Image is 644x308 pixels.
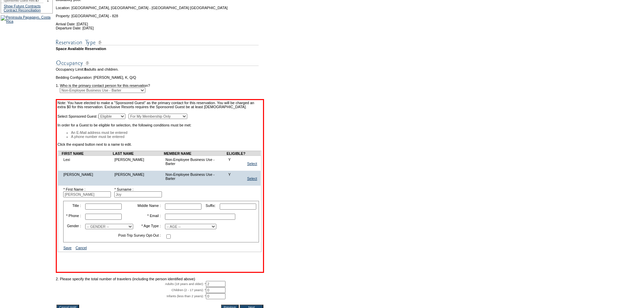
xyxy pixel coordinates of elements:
[113,186,164,199] td: * Surname :
[56,2,264,10] td: Location: [GEOGRAPHIC_DATA], [GEOGRAPHIC_DATA] - [GEOGRAPHIC_DATA] [GEOGRAPHIC_DATA]
[62,171,113,182] td: [PERSON_NAME]
[4,8,41,12] a: Contract Reconciliation
[4,4,41,8] a: Show Future Contracts
[136,222,162,231] td: * Age Type :
[56,287,206,293] td: Children (2 - 17 years): *
[56,38,259,47] img: subTtlResType.gif
[62,156,113,167] td: Lexi
[226,171,245,182] td: Y
[56,59,259,67] img: subTtlOccupancy.gif
[71,135,262,139] li: A phone number must be entered
[63,246,71,250] a: Save
[136,202,162,211] td: Middle Name :
[64,212,82,221] td: * Phone :
[247,162,257,166] a: Select
[113,171,164,182] td: [PERSON_NAME]
[56,79,264,88] td: 1. Who is the primary contact person for this reservation?
[136,212,162,221] td: * Email :
[71,131,262,135] li: An E-Mail address must be entered
[204,202,217,211] td: Suffix:
[56,26,264,30] td: Departure Date: [DATE]
[56,47,264,51] td: Space Available Reservation
[84,67,86,71] span: 8
[62,151,113,156] td: FIRST NAME
[56,75,264,79] td: Bedding Configuration: [PERSON_NAME], K, Q/Q
[164,156,226,167] td: Non-Employee Business Use - Barter
[56,281,206,287] td: Adults (18 years and older): *
[64,202,82,211] td: Title :
[247,176,257,181] a: Select
[164,151,226,156] td: MEMBER NAME
[56,10,264,18] td: Property: [GEOGRAPHIC_DATA] - 828
[56,67,264,71] td: Occupancy Limit: adults and children.
[64,222,82,231] td: Gender :
[76,246,87,250] a: Cancel
[56,277,264,281] td: 2. Please specify the total number of travelers (including the person identified above)
[56,18,264,26] td: Arrival Date: [DATE]
[113,151,164,156] td: LAST NAME
[57,114,262,271] td: Select Sponsored Guest : In order for a Guest to be eligible for selection, the following conditi...
[226,151,245,156] td: ELIGIBLE?
[57,101,262,113] td: Note: You have elected to make a "Sponsored Guest" as the primary contact for this reservation. Y...
[113,156,164,167] td: [PERSON_NAME]
[164,171,226,182] td: Non-Employee Business Use - Barter
[226,156,245,167] td: Y
[62,186,113,199] td: * First Name :
[56,293,206,299] td: Infants (less than 2 years): *
[1,15,53,23] img: Peninsula Papagayo, Costa Rica
[64,232,162,241] td: Post-Trip Survey Opt-Out :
